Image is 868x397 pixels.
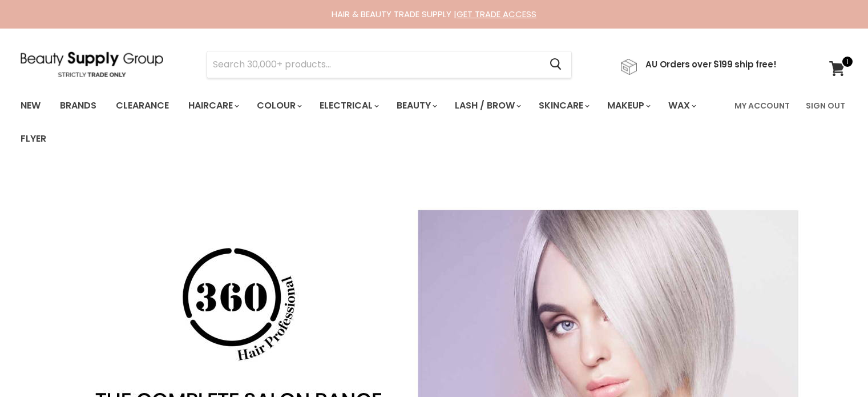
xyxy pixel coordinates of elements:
iframe: Gorgias live chat messenger [811,343,857,386]
a: Beauty [388,94,444,118]
a: Colour [248,94,309,118]
a: GET TRADE ACCESS [457,8,536,20]
a: New [12,94,49,118]
a: Makeup [599,94,657,118]
button: Search [541,51,571,78]
a: Skincare [530,94,596,118]
a: Electrical [311,94,386,118]
ul: Main menu [12,89,728,155]
input: Search [207,51,541,78]
a: Lash / Brow [446,94,528,118]
a: Wax [660,94,703,118]
form: Product [207,51,572,78]
a: Sign Out [799,94,852,118]
a: Flyer [12,127,55,151]
a: Haircare [180,94,246,118]
a: My Account [728,94,797,118]
a: Clearance [107,94,177,118]
nav: Main [6,89,862,155]
a: Brands [51,94,105,118]
div: HAIR & BEAUTY TRADE SUPPLY | [6,9,862,20]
